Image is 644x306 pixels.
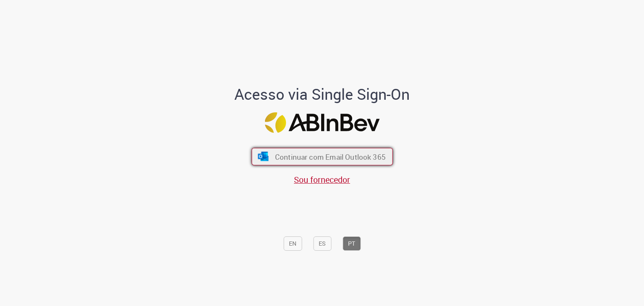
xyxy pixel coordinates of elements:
[252,148,393,166] button: ícone Azure/Microsoft 360 Continuar com Email Outlook 365
[257,152,269,161] img: ícone Azure/Microsoft 360
[265,112,379,133] img: Logo ABInBev
[343,236,361,251] button: PT
[206,86,439,103] h1: Acesso via Single Sign-On
[275,152,385,161] span: Continuar com Email Outlook 365
[294,174,350,185] a: Sou fornecedor
[313,236,331,251] button: ES
[283,236,302,251] button: EN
